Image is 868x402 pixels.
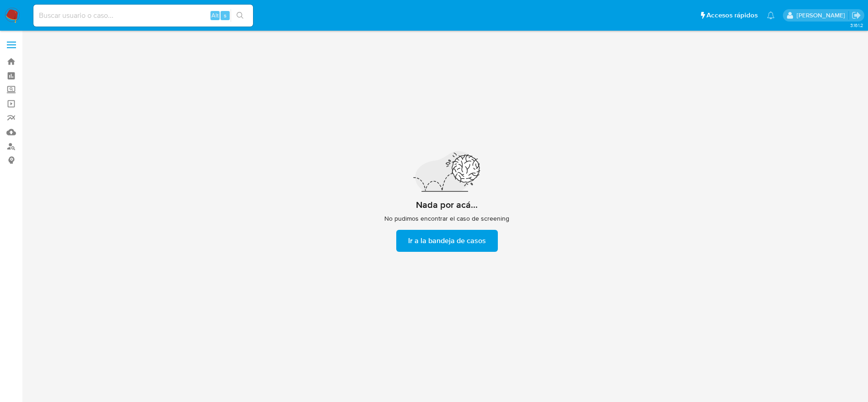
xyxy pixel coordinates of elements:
a: Notificaciones [767,11,775,19]
button: search-icon [231,9,249,22]
span: s [224,11,226,20]
span: Accesos rápidos [706,11,758,20]
span: No pudimos encontrar el caso de screening [384,214,509,223]
p: ext_royacach@mercadolibre.com [797,11,848,20]
input: Buscar usuario o caso... [33,10,253,22]
button: Ir a la bandeja de casos [396,230,498,252]
span: Alt [211,11,219,20]
h2: Nada por acá... [416,199,478,211]
a: Salir [852,11,861,20]
span: Ir a la bandeja de casos [408,231,486,251]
